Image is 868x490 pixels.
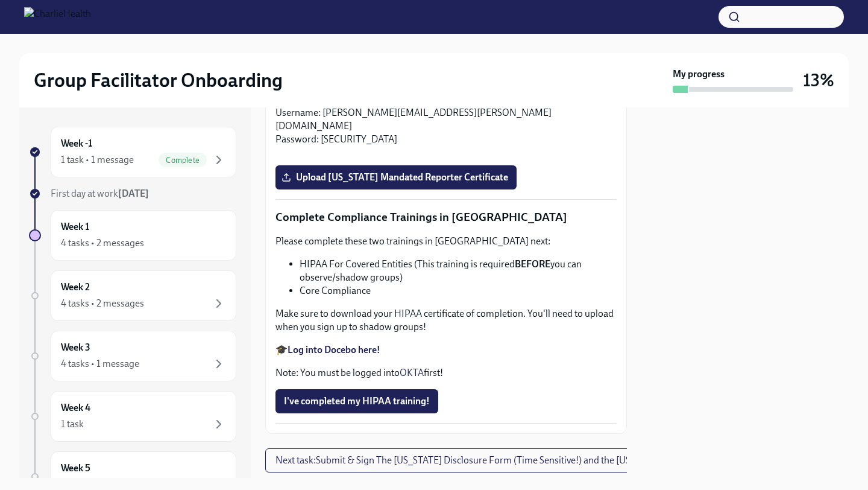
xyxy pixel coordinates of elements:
strong: BEFORE [515,258,550,270]
p: 🎓 Username: [PERSON_NAME][EMAIL_ADDRESS][PERSON_NAME][DOMAIN_NAME] Password: [SECURITY_DATA] [275,93,617,146]
div: 4 tasks • 2 messages [61,237,144,250]
img: CharlieHealth [24,7,91,27]
a: Week 34 tasks • 1 message [29,331,236,381]
button: Next task:Submit & Sign The [US_STATE] Disclosure Form (Time Sensitive!) and the [US_STATE] Backg... [265,448,754,472]
h2: Group Facilitator Onboarding [34,68,283,92]
a: Week -11 task • 1 messageComplete [29,127,236,177]
a: First day at work[DATE] [29,187,236,200]
h6: Week 3 [61,341,90,354]
h6: Week 2 [61,281,90,294]
label: Upload [US_STATE] Mandated Reporter Certificate [275,165,517,189]
div: 4 tasks • 2 messages [61,297,144,310]
h6: Week 5 [61,462,90,475]
a: Week 14 tasks • 2 messages [29,210,236,261]
h3: 13% [803,69,834,91]
p: 🎓 [275,343,617,357]
li: HIPAA For Covered Entities (This training is required you can observe/shadow groups) [300,258,617,284]
span: Complete [159,156,207,165]
p: Make sure to download your HIPAA certificate of completion. You'll need to upload when you sign u... [275,307,617,334]
div: 1 task [61,418,84,431]
span: Next task : Submit & Sign The [US_STATE] Disclosure Form (Time Sensitive!) and the [US_STATE] Bac... [275,454,744,466]
h6: Week 1 [61,220,89,234]
li: Core Compliance [300,284,617,297]
span: First day at work [51,188,149,199]
p: Note: You must be logged into first! [275,366,617,380]
button: I've completed my HIPAA training! [275,389,438,413]
h6: Week -1 [61,137,92,150]
strong: [DATE] [118,188,149,199]
p: Complete Compliance Trainings in [GEOGRAPHIC_DATA] [275,209,617,225]
span: Upload [US_STATE] Mandated Reporter Certificate [284,171,508,183]
a: Log into Docebo here! [288,344,380,355]
a: OKTA [400,367,424,378]
a: Week 41 task [29,391,236,442]
strong: My progress [673,68,725,81]
span: I've completed my HIPAA training! [284,395,430,407]
a: Week 24 tasks • 2 messages [29,270,236,321]
div: 4 tasks • 1 message [61,357,139,371]
h6: Week 4 [61,401,90,415]
div: 1 task • 1 message [61,153,134,167]
p: Please complete these two trainings in [GEOGRAPHIC_DATA] next: [275,235,617,248]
